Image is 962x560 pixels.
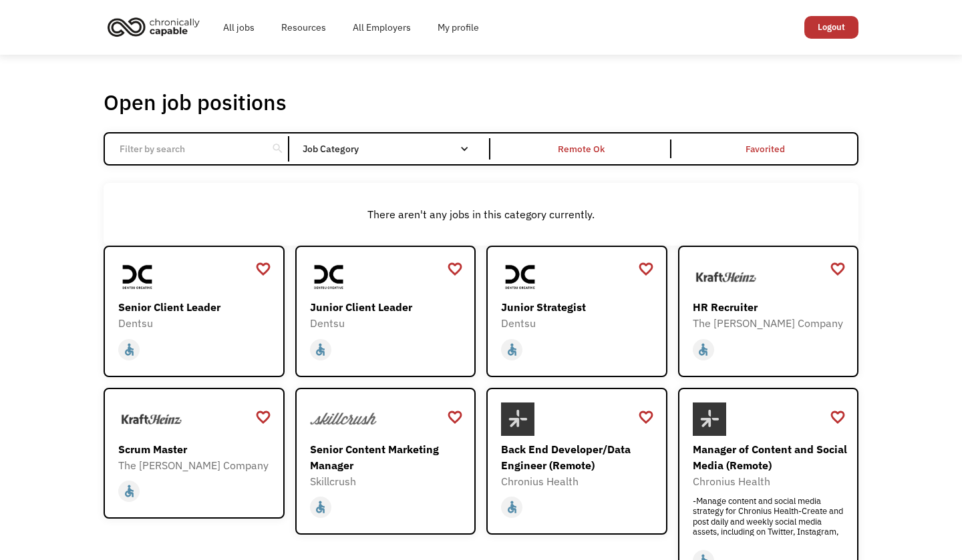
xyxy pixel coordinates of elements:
img: Dentsu [310,260,349,294]
div: accessible [313,497,327,517]
div: Dentsu [118,315,273,331]
a: My profile [424,6,492,49]
img: Chronius Health [693,402,726,436]
div: The [PERSON_NAME] Company [118,457,273,473]
a: favorite_border [255,407,271,427]
img: Dentsu [118,260,157,294]
div: Chronius Health [501,473,656,489]
img: Chronically Capable logo [104,12,204,41]
div: accessible [122,481,136,501]
div: Dentsu [310,315,465,331]
img: The Kraft Heinz Company [693,260,760,294]
div: accessible [696,340,710,360]
div: Senior Content Marketing Manager [310,441,465,473]
a: Logout [804,16,858,39]
div: Skillcrush [310,473,465,489]
a: The Kraft Heinz CompanyHR RecruiterThe [PERSON_NAME] Companyaccessible [678,246,859,377]
a: DentsuJunior StrategistDentsuaccessible [486,246,667,377]
a: favorite_border [447,259,463,279]
a: DentsuJunior Client LeaderDentsuaccessible [295,246,476,377]
div: Junior Strategist [501,299,656,315]
div: Job Category [303,144,482,154]
a: The Kraft Heinz CompanyScrum MasterThe [PERSON_NAME] Companyaccessible [104,388,285,519]
div: Junior Client Leader [310,299,465,315]
div: accessible [313,340,327,360]
div: The [PERSON_NAME] Company [693,315,848,331]
div: There aren't any jobs in this category currently. [110,206,852,222]
input: Filter by search [112,136,261,162]
a: Resources [268,6,339,49]
a: Remote Ok [490,133,673,164]
form: Email Form [104,132,858,166]
div: Job Category [303,138,482,160]
div: accessible [505,340,519,360]
div: Senior Client Leader [118,299,273,315]
div: HR Recruiter [693,299,848,315]
div: accessible [122,340,136,360]
div: accessible [505,497,519,517]
a: Chronius HealthBack End Developer/Data Engineer (Remote)Chronius Healthaccessible [486,388,667,535]
a: favorite_border [638,259,654,279]
div: -Manage content and social media strategy for Chronius Health-Create and post daily and weekly so... [693,496,848,536]
a: favorite_border [255,259,271,279]
img: The Kraft Heinz Company [118,402,185,436]
a: SkillcrushSenior Content Marketing ManagerSkillcrushaccessible [295,388,476,535]
div: Scrum Master [118,441,273,457]
div: Remote Ok [558,141,605,157]
img: Chronius Health [501,402,534,436]
img: Dentsu [501,260,540,294]
img: Skillcrush [310,402,377,436]
div: Dentsu [501,315,656,331]
div: search [271,139,284,159]
a: Favorited [674,133,857,164]
div: Back End Developer/Data Engineer (Remote) [501,441,656,473]
a: favorite_border [830,407,846,427]
a: favorite_border [447,407,463,427]
h1: Open job positions [104,89,287,115]
a: home [104,12,210,41]
div: Chronius Health [693,473,848,489]
div: Manager of Content and Social Media (Remote) [693,441,848,473]
a: DentsuSenior Client LeaderDentsuaccessible [104,246,285,377]
a: favorite_border [830,259,846,279]
a: All Employers [339,6,424,49]
a: All jobs [210,6,268,49]
a: favorite_border [638,407,654,427]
